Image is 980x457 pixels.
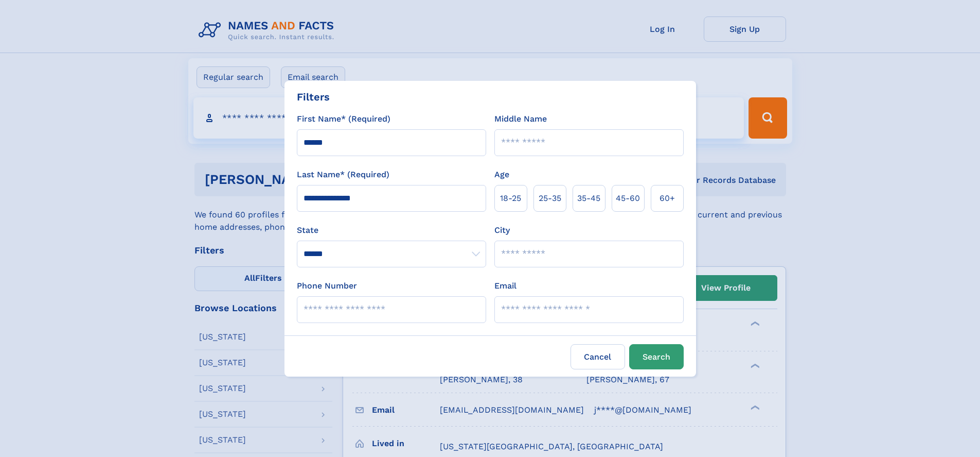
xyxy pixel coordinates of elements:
[500,192,521,205] span: 18‑25
[494,224,510,236] label: City
[577,192,600,205] span: 35‑45
[297,280,357,292] label: Phone Number
[494,168,509,181] label: Age
[494,113,547,125] label: Middle Name
[494,280,516,292] label: Email
[297,168,389,181] label: Last Name* (Required)
[629,344,684,369] button: Search
[660,192,675,205] span: 60+
[616,192,640,205] span: 45‑60
[297,113,390,125] label: First Name* (Required)
[297,224,486,236] label: State
[571,344,625,369] label: Cancel
[539,192,561,205] span: 25‑35
[297,89,330,105] div: Filters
